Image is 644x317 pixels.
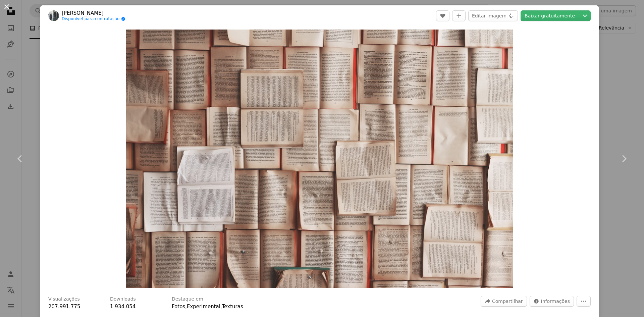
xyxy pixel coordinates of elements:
[126,30,513,288] img: Abrir lote de livros
[481,296,527,307] button: Compartilhar esta imagem
[579,10,591,21] button: Escolha o tamanho do download
[126,30,513,288] button: Ampliar esta imagem
[62,16,125,22] a: Disponível para contratação
[541,296,570,306] span: Informações
[604,126,644,191] a: Próximo
[436,10,449,21] button: Curtir
[172,304,185,310] a: Fotos
[452,10,466,21] button: Adicionar à coleção
[577,296,591,307] button: Mais ações
[468,10,518,21] button: Editar imagem
[220,304,222,310] span: ,
[222,304,243,310] a: Texturas
[187,304,220,310] a: Experimental
[48,304,80,310] span: 207.991.775
[492,296,523,306] span: Compartilhar
[110,304,136,310] span: 1.934.054
[110,296,136,303] h3: Downloads
[62,10,125,16] a: [PERSON_NAME]
[521,10,579,21] a: Baixar gratuitamente
[48,10,59,21] img: Ir para o perfil de Patrick Tomasso
[530,296,574,307] button: Estatísticas desta imagem
[172,296,203,303] h3: Destaque em
[48,296,80,303] h3: Visualizações
[185,304,187,310] span: ,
